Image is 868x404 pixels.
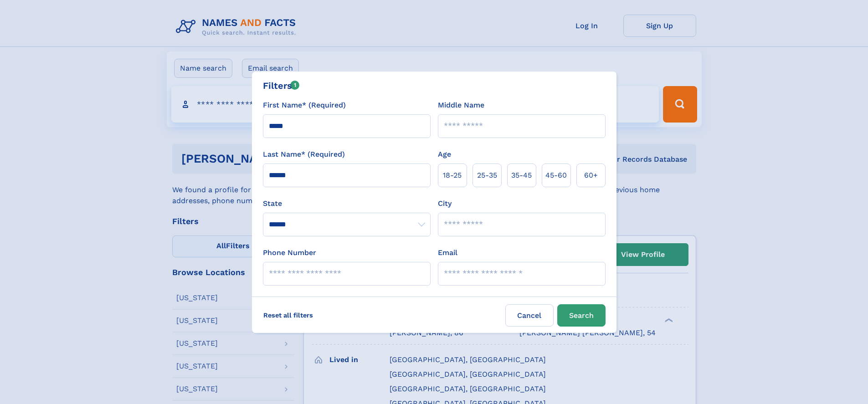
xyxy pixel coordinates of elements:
label: State [263,198,431,209]
span: 60+ [584,170,598,181]
label: Age [438,149,451,160]
span: 25‑35 [477,170,497,181]
label: City [438,198,452,209]
label: Last Name* (Required) [263,149,345,160]
button: Search [557,304,606,327]
label: Cancel [505,304,554,327]
div: Filters [263,79,300,92]
label: First Name* (Required) [263,100,346,111]
label: Phone Number [263,247,316,258]
span: 45‑60 [545,170,567,181]
span: 18‑25 [443,170,462,181]
label: Reset all filters [257,304,319,326]
label: Middle Name [438,100,484,111]
label: Email [438,247,457,258]
span: 35‑45 [511,170,532,181]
